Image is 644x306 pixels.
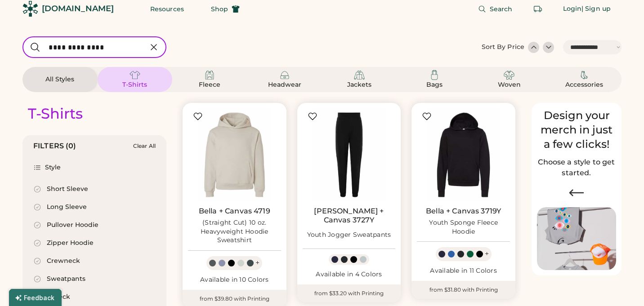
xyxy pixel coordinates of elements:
[482,43,524,52] div: Sort By Price
[33,141,76,151] div: FILTERS (0)
[130,70,140,80] img: T-Shirts Icon
[133,143,156,149] div: Clear All
[115,80,155,89] div: T-Shirts
[22,1,38,17] img: Rendered Logo - Screens
[504,70,514,80] img: Woven Icon
[485,249,489,259] div: +
[47,239,94,248] div: Zipper Hoodie
[564,80,604,89] div: Accessories
[354,70,365,80] img: Jackets Icon
[339,80,380,89] div: Jackets
[307,231,391,239] div: Youth Jogger Sweatpants
[47,275,85,284] div: Sweatpants
[490,6,513,12] span: Search
[303,108,396,201] img: BELLA + CANVAS 3727Y Youth Jogger Sweatpants
[188,218,281,245] div: (Straight Cut) 10 oz. Heavyweight Hoodie Sweatshirt
[47,221,98,230] div: Pullover Hoodie
[303,207,396,225] a: [PERSON_NAME] + Canvas 3727Y
[563,4,582,13] div: Login
[45,163,61,172] div: Style
[28,105,83,123] div: T-Shirts
[537,207,616,271] img: Image of Lisa Congdon Eye Print on T-Shirt and Hat
[188,275,281,284] div: Available in 10 Colors
[189,80,230,89] div: Fleece
[47,257,80,266] div: Crewneck
[204,70,215,80] img: Fleece Icon
[581,4,611,13] div: | Sign up
[426,207,501,216] a: Bella + Canvas 3719Y
[489,80,529,89] div: Woven
[40,75,80,84] div: All Styles
[297,284,401,302] div: from $33.20 with Printing
[417,108,510,201] img: BELLA + CANVAS 3719Y Youth Sponge Fleece Hoodie
[414,80,455,89] div: Bags
[579,70,590,80] img: Accessories Icon
[417,266,510,275] div: Available in 11 Colors
[303,270,396,279] div: Available in 4 Colors
[188,108,281,201] img: BELLA + CANVAS 4719 (Straight Cut) 10 oz. Heavyweight Hoodie Sweatshirt
[537,157,616,178] h2: Choose a style to get started.
[417,218,510,236] div: Youth Sponge Fleece Hoodie
[211,6,228,12] span: Shop
[47,185,88,194] div: Short Sleeve
[42,3,114,14] div: [DOMAIN_NAME]
[264,80,305,89] div: Headwear
[47,203,87,212] div: Long Sleeve
[429,70,440,80] img: Bags Icon
[411,281,515,299] div: from $31.80 with Printing
[279,70,290,80] img: Headwear Icon
[537,108,616,151] div: Design your merch in just a few clicks!
[199,207,270,216] a: Bella + Canvas 4719
[255,258,259,268] div: +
